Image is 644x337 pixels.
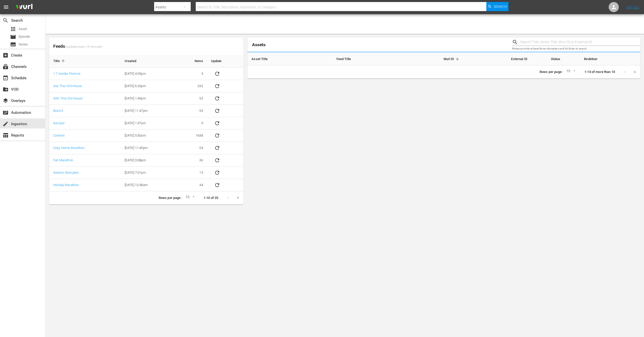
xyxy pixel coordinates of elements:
[19,42,28,47] span: Series
[3,121,9,127] span: Ingestion
[121,154,177,167] td: [DATE] 5:08pm
[520,38,640,46] input: Search Title, Series Title, Wurl ID or External ID
[177,154,207,167] td: 36
[486,2,509,11] button: Search
[177,129,207,142] td: 1638
[531,53,580,65] th: Status
[121,117,177,129] td: [DATE] 1:37am
[580,53,640,65] th: Redeliver
[3,98,9,104] span: Overlays
[121,68,177,80] td: [DATE] 4:05pm
[53,109,63,113] a: Build It
[121,92,177,105] td: [DATE] 1:49pm
[53,84,82,88] a: Ask This Old House
[121,142,177,154] td: [DATE] 11:45pm
[207,55,244,68] th: Update
[19,34,30,39] span: Episode
[443,57,461,61] span: Wurl ID
[12,1,36,13] img: ans4CAIJ8jUAAAAAAAAAAAAAAAAAAAAAAAAgQb4GAAAAAAAAAAAAAAAAAAAAAAAAJMjXAAAAAAAAAAAAAAAAAAAAAAAAgAT5G...
[53,59,66,63] span: Title
[252,42,266,47] span: Assets
[465,53,531,65] th: External ID
[10,41,16,47] span: Series
[494,2,507,11] span: Search
[65,45,102,49] span: (updated every 15 minutes)
[53,72,81,75] a: 1.7 Insider Promos
[233,193,243,203] button: Next page
[3,52,9,58] span: Create
[584,70,615,74] p: 1-10 of more than 10
[332,53,395,65] th: Feed Title
[10,34,16,40] span: Episode
[204,196,218,200] p: 1-10 of 25
[125,59,143,63] span: Created
[121,167,177,179] td: [DATE] 7:01pm
[19,27,27,32] span: Asset
[121,105,177,117] td: [DATE] 11:47pm
[3,4,9,10] span: menu
[3,17,9,23] span: Search
[3,132,9,138] span: Reports
[53,171,79,174] a: Generic Bumpers
[183,194,195,202] div: 10
[53,183,79,187] a: Holiday Marathon
[564,68,576,76] div: 10
[247,53,640,65] table: sticky table
[251,57,274,61] span: Asset Title
[3,64,9,70] span: Channels
[512,47,640,51] p: Please provide at least three characters and hit Enter to search
[3,75,9,81] span: Schedule
[10,26,16,32] span: Asset
[626,5,639,9] a: Sign Out
[3,110,9,116] span: Automation
[177,105,207,117] td: 53
[53,158,73,162] a: Fall Marathon
[177,92,207,105] td: 52
[177,142,207,154] td: 54
[121,80,177,92] td: [DATE] 6:20pm
[53,96,83,100] a: ASK This Old House
[121,129,177,142] td: [DATE] 5:30am
[49,55,243,191] table: sticky table
[159,196,181,200] p: Rows per page:
[177,179,207,191] td: 44
[53,134,65,137] a: Content
[3,86,9,92] span: VOD
[53,121,65,125] a: bumper
[49,42,243,50] span: Feeds
[630,67,640,77] button: Next page
[177,55,207,68] th: Items
[121,179,177,191] td: [DATE] 12:38am
[177,80,207,92] td: 232
[53,146,85,150] a: Cozy Home Marathon
[177,68,207,80] td: 3
[177,117,207,129] td: 9
[177,167,207,179] td: 15
[540,70,562,74] p: Rows per page:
